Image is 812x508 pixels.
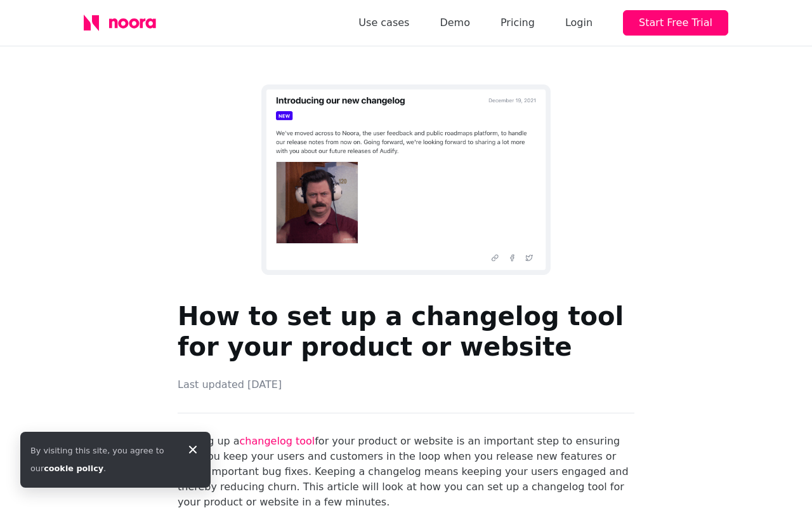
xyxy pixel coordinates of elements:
[30,442,175,478] div: By visiting this site, you agree to our .
[178,84,634,275] img: changelog.png
[178,301,634,362] h1: How to set up a changelog tool for your product or website
[440,14,470,32] a: Demo
[178,377,634,392] p: Last updated [DATE]
[358,14,409,32] a: Use cases
[44,464,103,473] a: cookie policy
[565,14,593,32] div: Login
[623,10,728,36] button: Start Free Trial
[501,14,535,32] a: Pricing
[240,435,315,447] a: changelog tool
